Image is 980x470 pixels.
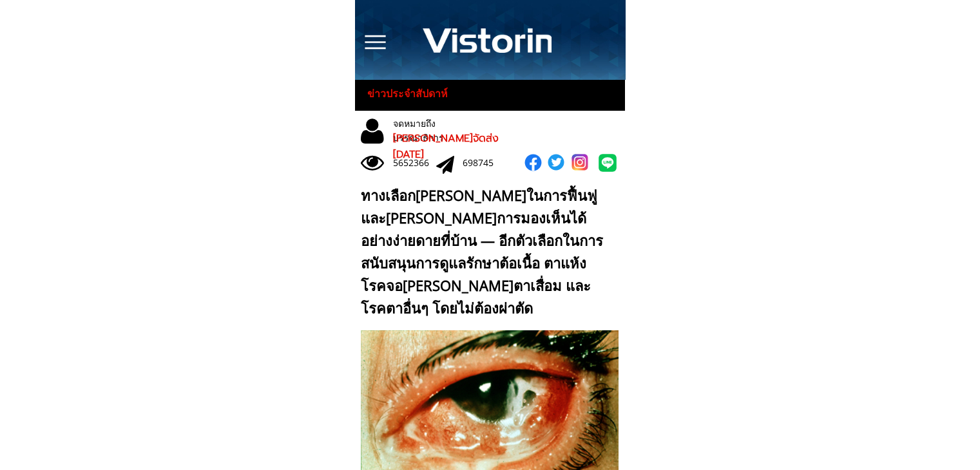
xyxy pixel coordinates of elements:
div: 698745 [463,156,506,170]
div: จดหมายถึงบรรณาธิการ [393,117,486,146]
span: [PERSON_NAME]จัดส่ง [DATE] [393,131,499,163]
div: ทางเลือก[PERSON_NAME]ในการฟื้นฟูและ[PERSON_NAME]การมองเห็นได้อย่างง่ายดายที่บ้าน — อีกตัวเลือกในก... [361,184,613,320]
div: 5652366 [393,156,436,170]
h3: ข่าวประจำสัปดาห์ [367,86,459,102]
